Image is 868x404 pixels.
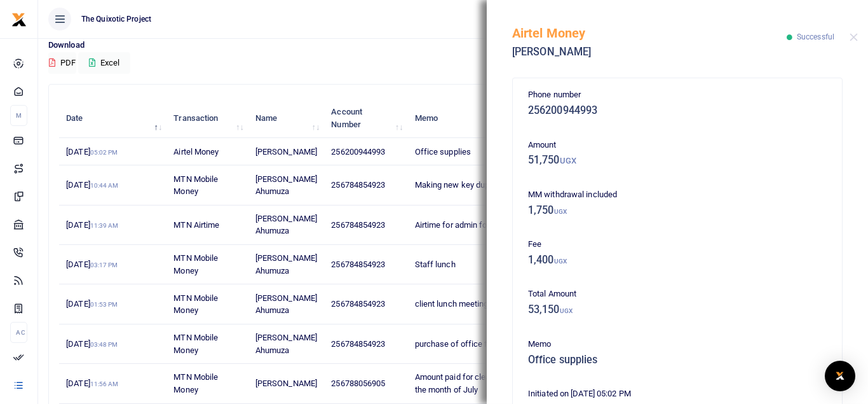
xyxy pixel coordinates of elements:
button: PDF [48,52,76,74]
span: The Quixotic Project [76,13,156,25]
span: [PERSON_NAME] [255,379,317,388]
p: Initiated on [DATE] 05:02 PM [528,387,827,401]
h5: 1,400 [528,254,827,267]
small: 10:44 AM [90,182,119,189]
span: [PERSON_NAME] Ahumuza [255,253,317,275]
span: MTN Mobile Money [173,372,218,394]
img: logo-small [11,12,27,27]
h5: 1,750 [528,204,827,217]
th: Account Number: activate to sort column ascending [324,99,407,138]
span: Airtel Money [173,147,219,157]
span: MTN Mobile Money [173,333,218,355]
small: 11:56 AM [90,380,119,387]
button: Close [850,33,858,41]
h5: Office supplies [528,354,827,366]
span: purchase of office floor mat [415,339,518,349]
a: logo-small logo-large logo-large [11,14,27,24]
p: Download [48,39,858,52]
h5: 53,150 [528,303,827,316]
li: M [10,105,27,126]
span: 256784854923 [331,339,385,349]
span: Making new key duplicates for office [415,180,551,190]
button: Excel [78,52,130,74]
span: [DATE] [66,339,118,349]
span: Successful [797,32,834,41]
h5: 256200944993 [528,104,827,117]
th: Date: activate to sort column descending [59,99,166,138]
small: 03:48 PM [90,341,118,348]
small: UGX [560,156,576,165]
span: [DATE] [66,260,118,269]
p: Total Amount [528,288,827,301]
span: Office supplies [415,147,471,157]
span: 256788056905 [331,379,385,388]
span: 256784854923 [331,299,385,309]
span: Staff lunch [415,260,456,269]
th: Transaction: activate to sort column ascending [166,99,248,138]
small: UGX [554,258,567,265]
p: Phone number [528,88,827,102]
span: [PERSON_NAME] Ahumuza [255,293,317,316]
span: Amount paid for cleaning services for the month of July [415,372,552,394]
small: UGX [554,208,567,215]
span: [DATE] [66,180,118,190]
span: MTN Airtime [173,220,219,230]
small: 03:17 PM [90,261,118,268]
div: Open Intercom Messenger [825,361,855,391]
span: client lunch meeting [415,299,489,309]
small: 05:02 PM [90,149,118,156]
th: Name: activate to sort column ascending [248,99,325,138]
span: MTN Mobile Money [173,293,218,316]
small: 11:39 AM [90,222,119,229]
small: UGX [560,307,573,314]
span: 256200944993 [331,147,385,157]
small: 01:53 PM [90,301,118,308]
th: Memo: activate to sort column ascending [407,99,571,138]
span: Airtime for admin for september [415,220,531,230]
span: [PERSON_NAME] Ahumuza [255,174,317,197]
span: [DATE] [66,299,118,309]
span: [DATE] [66,220,118,230]
h5: [PERSON_NAME] [512,46,787,59]
span: 256784854923 [331,260,385,269]
span: [PERSON_NAME] Ahumuza [255,214,317,236]
h5: 51,750 [528,154,827,167]
h5: Airtel Money [512,25,787,41]
span: 256784854923 [331,220,385,230]
span: [PERSON_NAME] [255,147,317,157]
li: Ac [10,322,27,343]
span: MTN Mobile Money [173,253,218,275]
span: [DATE] [66,379,118,388]
span: [DATE] [66,147,118,157]
span: [PERSON_NAME] Ahumuza [255,333,317,355]
p: Fee [528,238,827,251]
p: Memo [528,338,827,351]
p: Amount [528,139,827,152]
span: 256784854923 [331,180,385,190]
p: MM withdrawal included [528,188,827,202]
span: MTN Mobile Money [173,174,218,197]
